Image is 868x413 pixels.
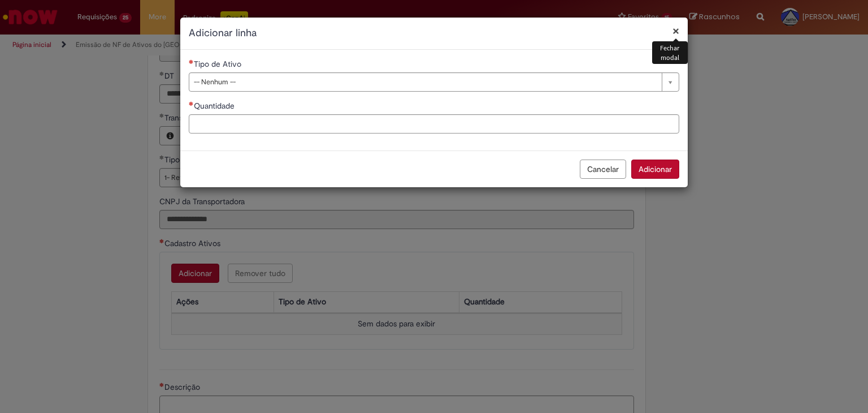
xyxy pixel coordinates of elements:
button: Adicionar [631,160,679,179]
span: Quantidade [194,101,237,111]
button: Fechar modal [672,25,679,37]
button: Cancelar [580,160,626,179]
span: Tipo de Ativo [194,59,244,69]
h2: Adicionar linha [189,26,679,41]
span: Necessários [189,101,194,106]
span: Necessários [189,59,194,64]
input: Quantidade [189,114,679,134]
span: -- Nenhum -- [194,73,656,91]
div: Fechar modal [652,41,688,64]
